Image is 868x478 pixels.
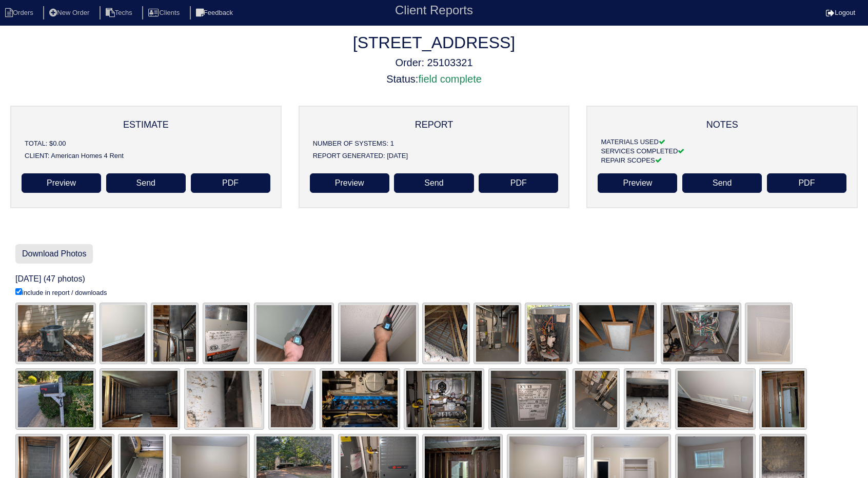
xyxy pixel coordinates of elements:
div: NOTES [601,120,843,129]
div: REPORT GENERATED: [DATE] [313,150,556,162]
div: CLIENT: American Homes 4 Rent [25,150,267,162]
img: ydkbbxpm9bcbppaudvq3jxkd4kbd [573,368,620,430]
img: b4fsjmdvoa6wgm2bij4zcg75psg8 [184,368,265,430]
a: Techs [100,9,141,16]
a: Preview [310,173,389,193]
img: ivhczopjreqgnuy9higu94kiwjjj [675,368,756,430]
img: nttgkznmmk1d1p65u4rbn1r87re0 [661,303,741,364]
img: n3elno5iuxcw3ocdho6c105ovafi [577,303,657,364]
img: 1kzh5t8isg4iopbkakx2lh6v17ag [320,368,400,430]
img: 30hil2oka04z542kqvv75y3mc3fh [488,368,569,430]
a: PDF [479,173,558,193]
img: p0k3hwm2gvce4z1xt641981pe60h [151,303,199,364]
a: Download Photos [15,244,93,264]
span: field complete [418,73,481,85]
div: REPAIR SCOPES [601,156,843,165]
a: Send [394,173,474,193]
div: NUMBER OF SYSTEMS: 1 [313,137,556,150]
img: 522kb4z6j05ytka4tjkdc534ulaj [759,368,807,430]
div: TOTAL: $0.00 [25,137,267,150]
a: PDF [191,173,270,193]
li: Techs [100,6,141,20]
li: New Order [43,6,97,20]
a: Send [682,173,762,193]
img: cs0t4xsnt3hp5bpqmodlq73lhily [100,303,147,364]
input: include in report / downloads [15,288,22,295]
a: Preview [598,173,677,193]
img: bvnkcw46uex7hicr6v4z7m6olkeu [254,303,334,364]
label: include in report / downloads [15,288,107,297]
a: PDF [767,173,846,193]
a: Send [106,173,186,193]
a: Preview [22,173,101,193]
img: iztk6ee27z1mbrii9ur8mltyuktc [268,368,316,430]
li: Clients [142,6,188,20]
img: 6pt7dxvlw209o7gn8jdsx32w94lt [624,368,672,430]
img: uyoq00xqf61zw2dxrk098dp9wfs2 [404,368,484,430]
img: lt6jc7jeol3eg3isro0cvu7bso42 [100,368,180,430]
li: Feedback [190,6,241,20]
div: ESTIMATE [25,120,267,129]
a: Clients [142,9,188,16]
img: 8fmqtbnwcq8u59wdtb218gh6m2ou [203,303,250,364]
img: c59hg4tvej3ki9v0otu8oo85610d [525,303,573,364]
div: SERVICES COMPLETED [601,147,843,156]
img: i2ngnhnz028d6rk40uekrh1z550s [15,368,96,430]
img: utsoa40kb79nfteh368x2q9rpm5a [15,303,96,364]
img: 1cne6h06fu3x3pfsfr541cfdrw2j [338,303,419,364]
a: New Order [43,9,97,16]
img: xuta5drav8zjs02lnw0r98d5cf3s [745,303,793,364]
div: MATERIALS USED [601,137,843,147]
h6: [DATE] (47 photos) [15,274,853,284]
div: REPORT [313,120,556,129]
img: g33pa2tebyzuono5ce13http96ib [422,303,470,364]
a: Logout [826,9,855,16]
img: 9rckzf9au47e5yk4muwqou581237 [474,303,521,364]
